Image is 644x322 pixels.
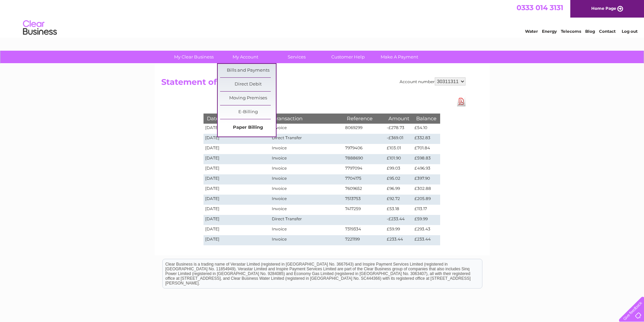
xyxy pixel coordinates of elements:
td: 7797094 [343,164,385,174]
th: Amount [385,114,413,123]
td: Invoice [270,184,343,195]
a: Blog [585,29,595,34]
td: £99.03 [385,164,413,174]
td: Invoice [270,144,343,154]
td: 7221199 [343,235,385,245]
td: 8069299 [343,124,385,134]
a: Contact [599,29,616,34]
td: Invoice [270,164,343,174]
td: £92.72 [385,195,413,205]
td: £302.88 [413,184,440,195]
td: 7417259 [343,205,385,215]
td: [DATE] [204,144,270,154]
td: £205.89 [413,195,440,205]
td: £496.93 [413,164,440,174]
td: [DATE] [204,235,270,245]
td: 7513753 [343,195,385,205]
td: Invoice [270,225,343,235]
div: Account number [400,77,466,85]
td: 7979406 [343,144,385,154]
td: Invoice [270,124,343,134]
td: [DATE] [204,215,270,225]
td: £101.90 [385,154,413,164]
td: Direct Transfer [270,134,343,144]
td: £54.10 [413,124,440,134]
a: Direct Debit [220,78,276,91]
th: Balance [413,114,440,123]
h2: Statement of Accounts [161,77,466,90]
td: [DATE] [204,164,270,174]
td: £59.99 [385,225,413,235]
a: Log out [622,29,638,34]
td: £233.44 [413,235,440,245]
td: £53.18 [385,205,413,215]
td: [DATE] [204,154,270,164]
a: Paper Billing [220,121,276,134]
td: 7319334 [343,225,385,235]
a: My Account [217,51,273,63]
td: £332.83 [413,134,440,144]
td: [DATE] [204,124,270,134]
td: -£369.01 [385,134,413,144]
td: Invoice [270,174,343,184]
td: Invoice [270,195,343,205]
td: [DATE] [204,195,270,205]
td: Invoice [270,205,343,215]
td: £598.83 [413,154,440,164]
td: -£233.44 [385,215,413,225]
td: £103.01 [385,144,413,154]
td: £293.43 [413,225,440,235]
a: 0333 014 3131 [517,3,563,12]
div: Clear Business is a trading name of Verastar Limited (registered in [GEOGRAPHIC_DATA] No. 3667643... [163,4,482,33]
td: £701.84 [413,144,440,154]
a: Make A Payment [372,51,427,63]
a: Water [525,29,538,34]
td: Invoice [270,154,343,164]
td: £113.17 [413,205,440,215]
td: £96.99 [385,184,413,195]
a: Energy [542,29,557,34]
td: £233.44 [385,235,413,245]
td: [DATE] [204,184,270,195]
a: Telecoms [561,29,581,34]
th: Date [204,114,270,123]
th: Transaction [270,114,343,123]
td: [DATE] [204,134,270,144]
td: £95.02 [385,174,413,184]
a: My Clear Business [166,51,222,63]
td: [DATE] [204,205,270,215]
td: 7704175 [343,174,385,184]
a: Download Pdf [457,97,466,106]
a: Bills and Payments [220,64,276,77]
td: [DATE] [204,225,270,235]
a: E-Billing [220,105,276,119]
td: Invoice [270,235,343,245]
td: 7888690 [343,154,385,164]
a: Moving Premises [220,92,276,105]
td: £59.99 [413,215,440,225]
td: £397.90 [413,174,440,184]
a: Customer Help [320,51,376,63]
td: Direct Transfer [270,215,343,225]
a: Services [269,51,325,63]
td: -£278.73 [385,124,413,134]
td: 7609652 [343,184,385,195]
img: logo.png [23,18,57,38]
td: [DATE] [204,174,270,184]
th: Reference [343,114,385,123]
